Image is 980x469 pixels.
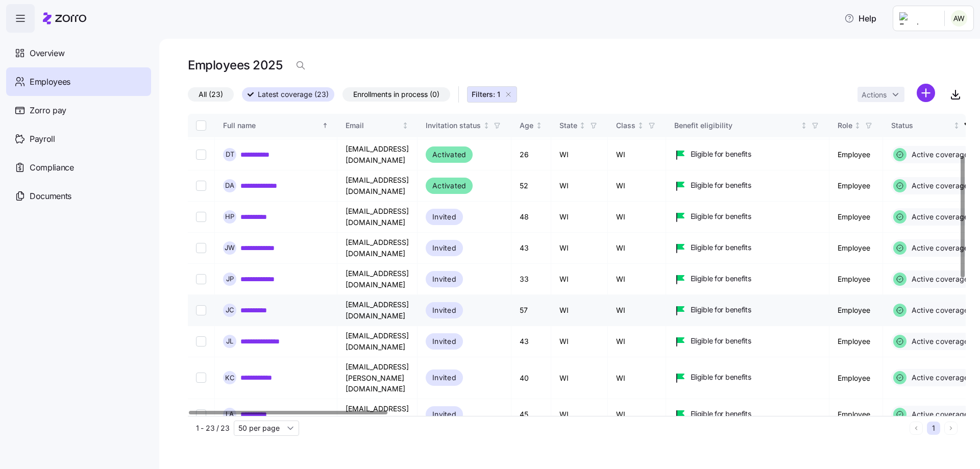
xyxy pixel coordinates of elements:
[829,233,883,264] td: Employee
[836,8,885,29] button: Help
[226,307,234,313] span: J C
[196,373,206,383] input: Select record 11
[432,273,456,285] span: Invited
[226,151,234,158] span: D T
[432,211,456,223] span: Invited
[909,243,969,253] span: Active coverage
[30,47,64,60] span: Overview
[511,264,551,295] td: 33
[511,202,551,233] td: 48
[909,305,969,315] span: Active coverage
[337,357,418,399] td: [EMAIL_ADDRESS][PERSON_NAME][DOMAIN_NAME]
[511,357,551,399] td: 40
[225,375,235,381] span: K C
[337,295,418,326] td: [EMAIL_ADDRESS][DOMAIN_NAME]
[337,114,418,137] th: EmailNot sorted
[909,181,969,191] span: Active coverage
[402,122,409,129] div: Not sorted
[226,276,234,282] span: J P
[337,202,418,233] td: [EMAIL_ADDRESS][DOMAIN_NAME]
[337,233,418,264] td: [EMAIL_ADDRESS][DOMAIN_NAME]
[910,422,923,435] button: Previous page
[829,295,883,326] td: Employee
[691,274,751,284] span: Eligible for benefits
[691,180,751,190] span: Eligible for benefits
[944,422,958,435] button: Next page
[223,120,320,131] div: Full name
[196,423,230,433] span: 1 - 23 / 23
[511,114,551,137] th: AgeNot sorted
[196,274,206,284] input: Select record 8
[951,10,967,27] img: a752c2d36b0442e2a27e2322acb688a5
[6,182,151,210] a: Documents
[426,120,481,131] div: Invitation status
[551,357,608,399] td: WI
[432,335,456,348] span: Invited
[30,133,55,145] span: Payroll
[691,305,751,315] span: Eligible for benefits
[608,233,666,264] td: WI
[891,120,951,131] div: Status
[196,305,206,315] input: Select record 9
[432,149,466,161] span: Activated
[418,114,511,137] th: Invitation statusNot sorted
[829,357,883,399] td: Employee
[551,295,608,326] td: WI
[551,139,608,170] td: WI
[608,170,666,202] td: WI
[196,181,206,191] input: Select record 5
[551,264,608,295] td: WI
[829,170,883,202] td: Employee
[608,326,666,357] td: WI
[30,190,71,203] span: Documents
[691,336,751,346] span: Eligible for benefits
[225,213,234,220] span: H P
[559,120,577,131] div: State
[511,326,551,357] td: 43
[899,12,936,24] img: Employer logo
[608,399,666,430] td: WI
[196,120,206,131] input: Select all records
[322,122,329,129] div: Sorted ascending
[854,122,861,129] div: Not sorted
[551,233,608,264] td: WI
[225,244,235,251] span: J W
[616,120,635,131] div: Class
[337,399,418,430] td: [EMAIL_ADDRESS][DOMAIN_NAME]
[188,57,282,73] h1: Employees 2025
[637,122,644,129] div: Not sorted
[608,357,666,399] td: WI
[844,12,876,24] span: Help
[800,122,807,129] div: Not sorted
[196,150,206,160] input: Select record 4
[511,139,551,170] td: 26
[511,295,551,326] td: 57
[6,96,151,125] a: Zorro pay
[666,114,829,137] th: Benefit eligibilityNot sorted
[608,264,666,295] td: WI
[691,149,751,159] span: Eligible for benefits
[30,161,74,174] span: Compliance
[432,304,456,316] span: Invited
[909,212,969,222] span: Active coverage
[829,326,883,357] td: Employee
[337,326,418,357] td: [EMAIL_ADDRESS][DOMAIN_NAME]
[927,422,940,435] button: 1
[6,153,151,182] a: Compliance
[535,122,543,129] div: Not sorted
[6,39,151,67] a: Overview
[6,125,151,153] a: Payroll
[199,88,223,101] span: All (23)
[674,120,799,131] div: Benefit eligibility
[829,399,883,430] td: Employee
[196,409,206,419] input: Select record 12
[226,338,233,344] span: J L
[909,274,969,284] span: Active coverage
[225,182,234,189] span: D A
[551,114,608,137] th: StateNot sorted
[30,76,70,88] span: Employees
[551,170,608,202] td: WI
[551,326,608,357] td: WI
[196,336,206,347] input: Select record 10
[608,202,666,233] td: WI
